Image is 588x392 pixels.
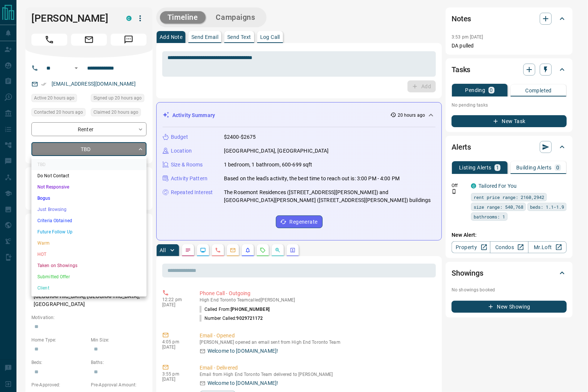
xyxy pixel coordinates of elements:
[31,282,147,294] li: Client
[31,215,147,226] li: Criteria Obtained
[31,260,147,271] li: Taken on Showings
[31,226,147,238] li: Future Follow Up
[31,249,147,260] li: HOT
[31,181,147,193] li: Not Responsive
[31,170,147,181] li: Do Not Contact
[31,238,147,249] li: Warm
[31,204,147,215] li: Just Browsing
[31,271,147,282] li: Submitted Offer
[31,193,147,204] li: Bogus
